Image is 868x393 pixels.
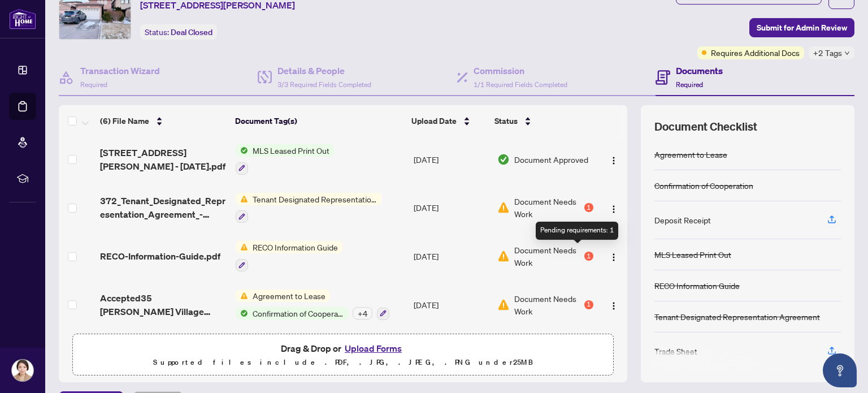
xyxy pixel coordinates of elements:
div: 1 [584,300,593,309]
span: Deal Closed [171,27,212,37]
div: Pending requirements: 1 [536,222,618,240]
span: Document Needs Work [514,195,581,220]
span: Drag & Drop or [281,341,405,356]
span: Confirmation of Cooperation [248,307,348,319]
span: Document Needs Work [514,292,581,317]
button: Status IconAgreement to LeaseStatus IconConfirmation of Cooperation+4 [236,290,389,320]
div: MLS Leased Print Out [654,248,731,261]
span: Accepted35 [PERSON_NAME] Village Boulevard_[DATE] 17_40_50.pdf [100,291,227,318]
img: Logo [609,253,618,262]
td: [DATE] [409,280,493,329]
img: Document Status [497,153,510,166]
h4: Documents [676,64,723,77]
span: down [844,50,850,56]
div: Deposit Receipt [654,214,711,226]
th: Status [490,105,594,137]
img: Status Icon [236,241,248,253]
div: + 4 [353,307,372,319]
div: 1 [584,252,593,261]
span: Status [494,115,518,127]
span: Document Approved [514,153,588,166]
td: [DATE] [409,135,493,184]
h4: Details & People [277,64,371,77]
span: Submit for Admin Review [757,19,847,37]
span: RECO Information Guide [248,241,342,253]
img: Status Icon [236,193,248,205]
img: Document Status [497,299,510,311]
div: Tenant Designated Representation Agreement [654,310,820,323]
button: Logo [605,150,623,169]
span: Required [676,80,703,89]
button: Status IconRECO Information Guide [236,241,342,271]
td: [DATE] [409,184,493,232]
span: Agreement to Lease [248,290,330,302]
th: Document Tag(s) [231,105,407,137]
button: Open asap [823,353,857,387]
button: Upload Forms [341,341,405,356]
span: +2 Tags [813,46,842,59]
img: Profile Icon [12,360,33,381]
p: Supported files include .PDF, .JPG, .JPEG, .PNG under 25 MB [80,356,606,369]
span: Drag & Drop orUpload FormsSupported files include .PDF, .JPG, .JPEG, .PNG under25MB [73,334,613,376]
span: RECO-Information-Guide.pdf [100,249,220,263]
img: Status Icon [236,307,248,319]
div: RECO Information Guide [654,279,740,292]
div: Confirmation of Cooperation [654,179,753,192]
td: [DATE] [409,232,493,280]
span: Upload Date [411,115,457,127]
span: 3/3 Required Fields Completed [277,80,371,89]
th: (6) File Name [96,105,231,137]
button: Status IconMLS Leased Print Out [236,144,334,175]
span: Tenant Designated Representation Agreement [248,193,382,205]
span: (6) File Name [100,115,149,127]
h4: Commission [474,64,567,77]
button: Logo [605,247,623,265]
img: Status Icon [236,144,248,157]
span: Document Checklist [654,119,757,135]
img: Status Icon [236,290,248,302]
span: Document Needs Work [514,244,581,269]
button: Logo [605,296,623,314]
span: Required [80,80,107,89]
span: MLS Leased Print Out [248,144,334,157]
img: Logo [609,205,618,214]
button: Submit for Admin Review [749,18,854,37]
th: Upload Date [407,105,490,137]
div: Status: [140,24,217,40]
button: Logo [605,198,623,217]
span: Requires Additional Docs [711,46,800,59]
span: [STREET_ADDRESS][PERSON_NAME] - [DATE].pdf [100,146,227,173]
img: logo [9,8,36,29]
h4: Transaction Wizard [80,64,160,77]
div: Trade Sheet [654,345,697,357]
button: Status IconTenant Designated Representation Agreement [236,193,382,223]
img: Logo [609,156,618,165]
div: 1 [584,203,593,212]
img: Logo [609,301,618,310]
span: 1/1 Required Fields Completed [474,80,567,89]
span: 372_Tenant_Designated_Representation_Agreement_-_PropTx-[PERSON_NAME].pdf [100,194,227,221]
img: Document Status [497,250,510,262]
div: Agreement to Lease [654,148,727,161]
img: Document Status [497,201,510,214]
